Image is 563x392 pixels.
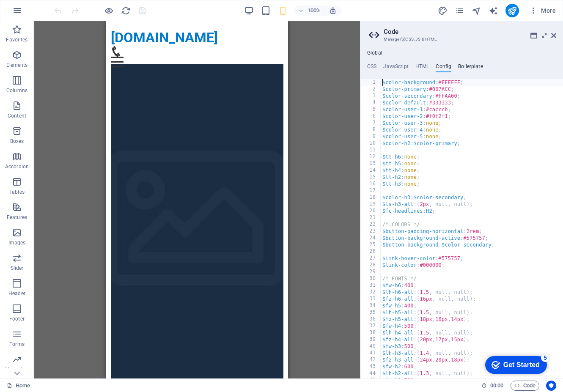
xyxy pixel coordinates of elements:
[6,36,27,43] p: Favorites
[361,350,381,356] div: 41
[361,343,381,350] div: 40
[436,63,451,73] h4: Config
[472,6,481,16] i: Navigator
[361,154,381,160] div: 12
[8,290,25,297] p: Header
[361,309,381,316] div: 35
[546,381,556,391] button: Usercentrics
[5,366,28,373] p: Marketing
[361,133,381,140] div: 9
[361,262,381,269] div: 28
[489,6,498,16] i: AI Writer
[507,6,517,16] i: Publish
[438,6,448,16] i: Design (Ctrl+Alt+Y)
[361,363,381,370] div: 43
[361,201,381,208] div: 19
[104,5,114,16] button: Click here to leave preview mode and continue editing
[383,63,408,73] h4: JavaScript
[361,228,381,235] div: 23
[361,241,381,248] div: 25
[455,5,465,16] button: pages
[7,214,27,221] p: Features
[361,120,381,126] div: 7
[415,63,429,73] h4: HTML
[489,5,499,16] button: text_generator
[361,126,381,133] div: 8
[9,341,25,348] p: Forms
[472,5,482,16] button: navigator
[490,381,503,391] span: 00 00
[361,255,381,262] div: 27
[361,296,381,302] div: 33
[361,86,381,93] div: 2
[361,370,381,377] div: 44
[8,112,26,119] p: Content
[329,7,337,14] i: On resize automatically adjust zoom level to fit chosen device.
[361,208,381,214] div: 20
[361,356,381,363] div: 42
[361,140,381,147] div: 10
[514,381,536,391] span: Code
[361,282,381,289] div: 31
[458,63,483,73] h4: Boilerplate
[8,239,26,246] p: Images
[6,62,28,69] p: Elements
[361,174,381,181] div: 15
[361,99,381,106] div: 4
[367,63,376,73] h4: CSS
[11,265,24,271] p: Slider
[25,9,61,17] div: Get Started
[361,147,381,154] div: 11
[455,6,464,16] i: Pages (Ctrl+Alt+S)
[9,315,25,322] p: Footer
[361,336,381,343] div: 39
[496,382,497,389] span: :
[511,381,539,391] button: Code
[7,381,30,391] a: Home
[361,160,381,167] div: 13
[294,5,324,16] button: 100%
[361,323,381,329] div: 37
[63,2,71,10] div: 5
[361,181,381,187] div: 16
[361,235,381,241] div: 24
[438,5,448,16] button: design
[361,167,381,174] div: 14
[361,302,381,309] div: 34
[361,194,381,201] div: 18
[361,275,381,282] div: 30
[361,221,381,228] div: 22
[361,79,381,86] div: 1
[9,189,25,195] p: Tables
[361,289,381,296] div: 32
[361,93,381,99] div: 3
[361,329,381,336] div: 38
[526,4,559,17] button: More
[384,28,556,36] h2: Code
[361,316,381,323] div: 36
[361,377,381,384] div: 45
[384,36,539,43] h3: Manage (S)CSS, JS & HTML
[6,87,27,94] p: Columns
[361,106,381,113] div: 5
[361,214,381,221] div: 21
[361,187,381,194] div: 17
[121,5,131,16] button: reload
[7,4,69,22] div: Get Started 5 items remaining, 0% complete
[5,163,29,170] p: Accordion
[505,4,519,17] button: publish
[10,138,24,145] p: Boxes
[361,113,381,120] div: 6
[367,50,382,57] h4: Global
[361,269,381,275] div: 29
[529,6,556,15] span: More
[307,5,321,16] h6: 100%
[361,248,381,255] div: 26
[121,6,131,16] i: Reload page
